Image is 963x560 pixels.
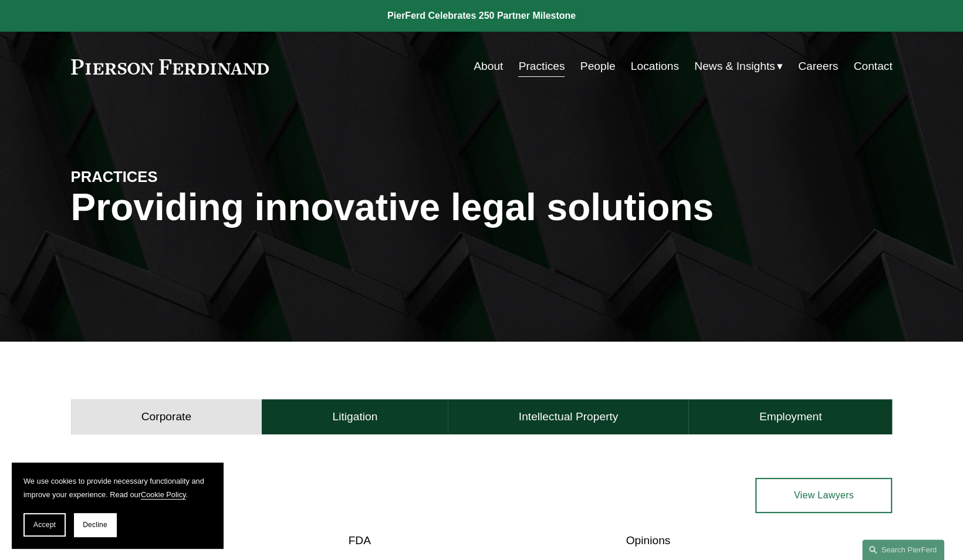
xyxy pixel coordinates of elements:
[74,513,116,537] button: Decline
[474,55,503,77] a: About
[694,55,783,77] a: folder dropdown
[694,56,775,77] span: News & Insights
[71,186,893,229] h1: Providing innovative legal solutions
[631,55,679,77] a: Locations
[862,539,944,560] a: Search this site
[755,478,892,513] a: View Lawyers
[853,55,892,77] a: Contact
[519,410,619,424] h4: Intellectual Property
[23,513,66,537] button: Accept
[33,521,56,529] span: Accept
[12,463,223,548] section: Cookie banner
[518,55,565,77] a: Practices
[71,167,276,186] h4: PRACTICES
[580,55,616,77] a: People
[141,410,191,424] h4: Corporate
[759,410,822,424] h4: Employment
[798,55,838,77] a: Careers
[626,534,670,546] a: Opinions
[349,534,371,546] a: FDA
[332,410,377,424] h4: Litigation
[141,490,186,499] a: Cookie Policy
[83,521,107,529] span: Decline
[23,474,211,501] p: We use cookies to provide necessary functionality and improve your experience. Read our .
